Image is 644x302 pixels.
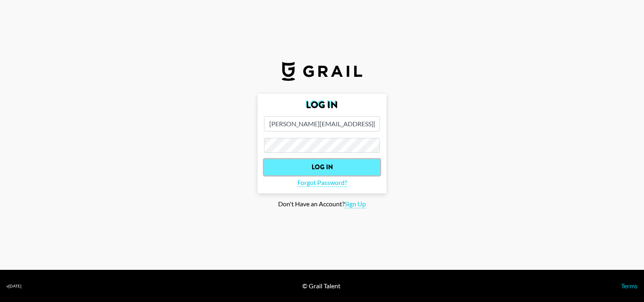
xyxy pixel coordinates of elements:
input: Log In [264,159,380,175]
div: © Grail Talent [302,282,341,290]
span: Forgot Password? [297,179,347,187]
div: Don't Have an Account? [6,200,638,208]
a: Terms [621,282,638,290]
img: Grail Talent Logo [282,62,362,81]
input: Email [264,116,380,131]
h2: Log In [264,100,380,110]
div: v [DATE] [6,284,21,289]
span: Sign Up [345,200,366,208]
